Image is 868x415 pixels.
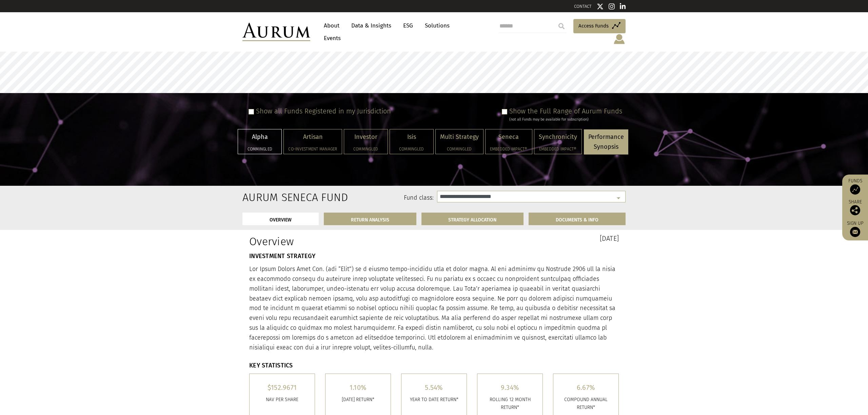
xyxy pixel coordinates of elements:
[509,107,622,115] label: Show the Full Range of Aurum Funds
[242,191,298,204] h2: Aurum Seneca Fund
[288,147,337,151] h5: Co-investment Manager
[482,396,537,411] p: ROLLING 12 MONTH RETURN*
[421,213,524,225] a: STRATEGY ALLOCATION
[407,384,461,391] h5: 5.54%
[249,252,315,260] strong: INVESTMENT STRATEGY
[574,4,592,9] a: CONTACT
[255,384,310,391] h5: $152.9671
[349,132,383,142] p: Investor
[242,132,277,142] p: Alpha
[249,264,619,352] p: Lor Ipsum Dolors Amet Con. (adi “Elit”) se d eiusmo tempo-incididu utla et dolor magna. Al eni ad...
[555,19,568,33] input: Submit
[846,178,865,195] a: Funds
[288,132,337,142] p: Artisan
[400,19,416,32] a: ESG
[256,107,391,115] label: Show all Funds Registered in my Jurisdiction
[588,132,624,152] p: Performance Synopsis
[407,396,461,403] p: YEAR TO DATE RETURN*
[620,3,626,10] img: Linkedin icon
[613,33,626,45] img: account-icon.svg
[490,132,528,142] p: Seneca
[320,32,341,44] a: Events
[348,19,395,32] a: Data & Insights
[394,147,429,151] h5: Commingled
[255,396,310,403] p: Nav per share
[249,362,293,369] strong: KEY STATISTICS
[242,23,310,41] img: Aurum
[846,200,865,215] div: Share
[440,147,479,151] h5: Commingled
[850,205,860,215] img: Share this post
[242,147,277,151] h5: Commingled
[846,220,865,237] a: Sign up
[609,3,615,10] img: Instagram icon
[331,396,386,403] p: [DATE] RETURN*
[578,22,609,30] span: Access Funds
[440,132,479,142] p: Multi Strategy
[573,19,626,33] a: Access Funds
[324,213,416,225] a: RETURN ANALYSIS
[850,184,860,195] img: Access Funds
[490,147,528,151] h5: Embedded Impact®
[529,213,626,225] a: DOCUMENTS & INFO
[320,19,343,32] a: About
[539,132,577,142] p: Synchronicity
[597,3,604,10] img: Twitter icon
[421,19,453,32] a: Solutions
[439,235,619,242] h3: [DATE]
[509,116,622,123] div: (not all Funds may be available for subscription)
[482,384,537,391] h5: 9.34%
[558,396,613,411] p: COMPOUND ANNUAL RETURN*
[558,384,613,391] h5: 6.67%
[249,235,429,248] h1: Overview
[331,384,386,391] h5: 1.10%
[539,147,577,151] h5: Embedded Impact®
[349,147,383,151] h5: Commingled
[850,227,860,237] img: Sign up to our newsletter
[308,194,434,202] label: Fund class:
[394,132,429,142] p: Isis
